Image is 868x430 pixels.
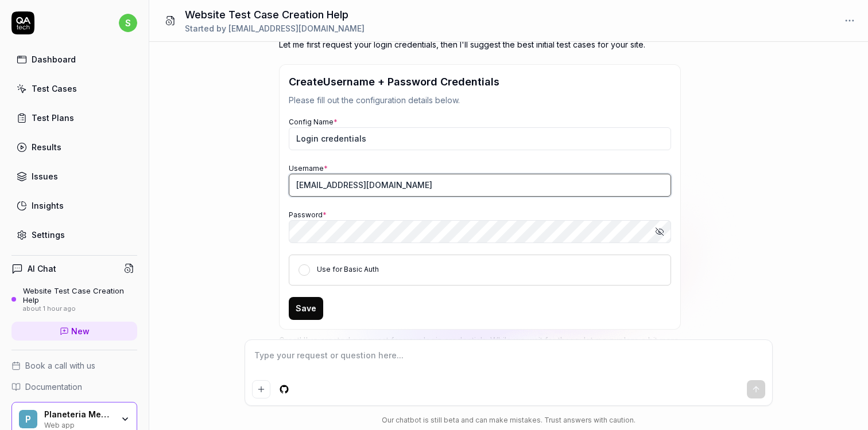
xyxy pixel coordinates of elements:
span: [EMAIL_ADDRESS][DOMAIN_NAME] [228,24,365,33]
label: Config Name [289,118,338,126]
button: s [119,11,137,34]
h4: AI Chat [28,263,56,275]
div: Test Cases [32,83,77,95]
div: Test Plans [32,112,74,124]
p: Please fill out the configuration details below. [289,94,671,106]
label: Password [289,210,327,219]
button: Save [289,297,323,320]
a: Documentation [11,381,137,393]
a: Book a call with us [11,359,137,372]
span: New [71,325,90,337]
h3: Create Username + Password Credentials [289,74,671,89]
span: s [119,14,137,32]
h1: Website Test Case Creation Help [185,7,365,22]
span: P [19,410,37,428]
a: Test Cases [11,77,137,100]
span: Documentation [25,381,82,393]
div: Settings [32,229,65,241]
a: Settings [11,224,137,246]
label: Username [289,164,328,173]
div: Insights [32,200,64,212]
div: about 1 hour ago [23,305,137,313]
a: Test Plans [11,107,137,129]
label: Use for Basic Auth [317,265,379,273]
div: Started by [185,22,365,34]
a: Results [11,136,137,158]
a: Insights [11,194,137,217]
div: Planeteria Media LLC [44,409,113,420]
a: Website Test Case Creation Helpabout 1 hour ago [11,286,137,312]
input: My Config [289,127,671,150]
button: Add attachment [252,380,270,398]
div: Our chatbot is still beta and can make mistakes. Trust answers with caution. [245,415,773,425]
div: Dashboard [32,53,76,65]
a: Issues [11,165,137,187]
p: Let me first request your login credentials, then I'll suggest the best initial test cases for yo... [279,38,681,50]
a: New [11,322,137,341]
div: Web app [44,420,113,429]
span: Book a call with us [25,359,95,372]
div: Issues [32,170,58,182]
a: Dashboard [11,48,137,71]
div: Results [32,141,61,153]
div: Website Test Case Creation Help [23,286,137,305]
p: Great! I've created a request for your login credentials. While we wait for those, let me explore... [279,334,681,358]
